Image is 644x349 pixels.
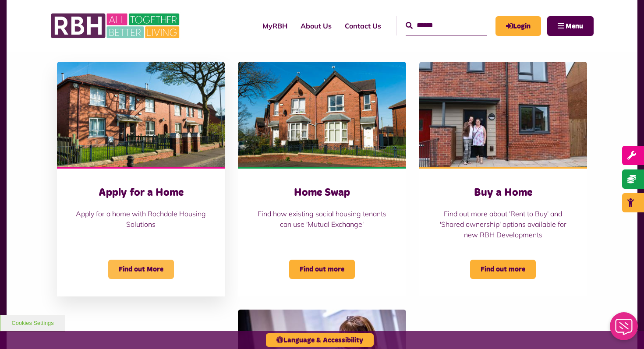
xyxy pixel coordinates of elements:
a: Belton Avenue Apply for a Home Apply for a home with Rochdale Housing Solutions Find out More - o... [57,62,225,296]
input: Search [406,16,487,35]
p: Find how existing social housing tenants can use 'Mutual Exchange' [255,208,388,229]
span: Find out more [470,260,536,279]
p: Apply for a home with Rochdale Housing Solutions [74,208,207,229]
a: Home Swap Find how existing social housing tenants can use 'Mutual Exchange' Find out more [238,62,406,296]
img: Belton Avenue [57,62,225,167]
img: Belton Ave 07 [238,62,406,167]
a: MyRBH [256,14,294,38]
a: MyRBH [495,16,541,36]
a: Buy a Home Find out more about 'Rent to Buy' and 'Shared ownership' options available for new RBH... [419,62,587,296]
h3: Apply for a Home [74,186,207,200]
a: Contact Us [338,14,388,38]
button: Navigation [547,16,594,36]
img: Longridge Drive Keys [419,62,587,167]
iframe: Netcall Web Assistant for live chat [605,310,644,349]
span: Menu [566,23,583,30]
p: Find out more about 'Rent to Buy' and 'Shared ownership' options available for new RBH Developments [437,208,570,240]
h3: Buy a Home [437,186,570,200]
h3: Home Swap [255,186,388,200]
span: Find out more [289,260,355,279]
button: Language & Accessibility [266,333,374,347]
span: Find out More [108,260,174,279]
img: RBH [50,9,182,43]
a: About Us [294,14,338,38]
